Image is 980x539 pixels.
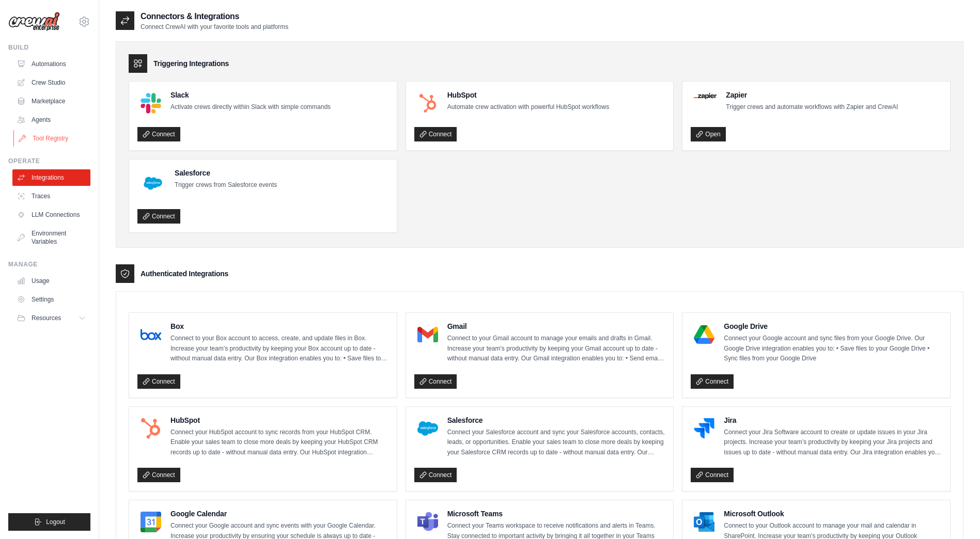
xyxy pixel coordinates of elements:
[724,334,942,364] p: Connect your Google account and sync files from your Google Drive. Our Google Drive integration e...
[12,74,90,91] a: Crew Studio
[724,427,942,458] p: Connect your Jira Software account to create or update issues in your Jira projects. Increase you...
[32,314,61,322] span: Resources
[694,418,714,439] img: Jira Logo
[170,334,388,364] p: Connect to your Box account to access, create, and update files in Box. Increase your team’s prod...
[12,310,90,326] button: Resources
[141,171,165,196] img: Salesforce Logo
[417,512,438,532] img: Microsoft Teams Logo
[12,56,90,72] a: Automations
[141,418,161,439] img: HubSpot Logo
[12,169,90,186] a: Integrations
[724,509,942,519] h4: Microsoft Outlook
[12,273,90,289] a: Usage
[137,468,180,482] a: Connect
[694,324,714,345] img: Google Drive Logo
[141,512,161,532] img: Google Calendar Logo
[137,127,180,141] a: Connect
[447,321,665,331] h4: Gmail
[447,102,609,113] p: Automate crew activation with powerful HubSpot workflows
[137,209,180,224] a: Connect
[141,10,288,23] h2: Connectors & Integrations
[417,324,438,345] img: Gmail Logo
[724,321,942,331] h4: Google Drive
[414,468,457,482] a: Connect
[726,90,898,100] h4: Zapier
[170,509,388,519] h4: Google Calendar
[141,93,161,114] img: Slack Logo
[8,43,90,52] div: Build
[417,93,438,114] img: HubSpot Logo
[691,468,734,482] a: Connect
[13,130,91,147] a: Tool Registry
[141,268,228,279] h3: Authenticated Integrations
[691,127,725,141] a: Open
[414,374,457,389] a: Connect
[447,334,665,364] p: Connect to your Gmail account to manage your emails and drafts in Gmail. Increase your team’s pro...
[12,291,90,308] a: Settings
[170,427,388,458] p: Connect your HubSpot account to sync records from your HubSpot CRM. Enable your sales team to clo...
[447,427,665,458] p: Connect your Salesforce account and sync your Salesforce accounts, contacts, leads, or opportunit...
[447,90,609,100] h4: HubSpot
[141,23,288,31] p: Connect CrewAI with your favorite tools and platforms
[417,418,438,439] img: Salesforce Logo
[12,93,90,109] a: Marketplace
[8,12,60,31] img: Logo
[726,102,898,113] p: Trigger crews and automate workflows with Zapier and CrewAI
[694,512,714,532] img: Microsoft Outlook Logo
[46,518,65,526] span: Logout
[691,374,734,389] a: Connect
[12,188,90,204] a: Traces
[170,90,331,100] h4: Slack
[8,260,90,268] div: Manage
[175,180,277,191] p: Trigger crews from Salesforce events
[12,207,90,223] a: LLM Connections
[170,321,388,331] h4: Box
[724,415,942,425] h4: Jira
[153,58,229,69] h3: Triggering Integrations
[694,93,717,99] img: Zapier Logo
[447,415,665,425] h4: Salesforce
[141,324,161,345] img: Box Logo
[12,112,90,128] a: Agents
[447,509,665,519] h4: Microsoft Teams
[8,157,90,165] div: Operate
[170,415,388,425] h4: HubSpot
[414,127,457,141] a: Connect
[170,102,331,113] p: Activate crews directly within Slack with simple commands
[175,168,277,178] h4: Salesforce
[8,513,90,531] button: Logout
[12,225,90,250] a: Environment Variables
[137,374,180,389] a: Connect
